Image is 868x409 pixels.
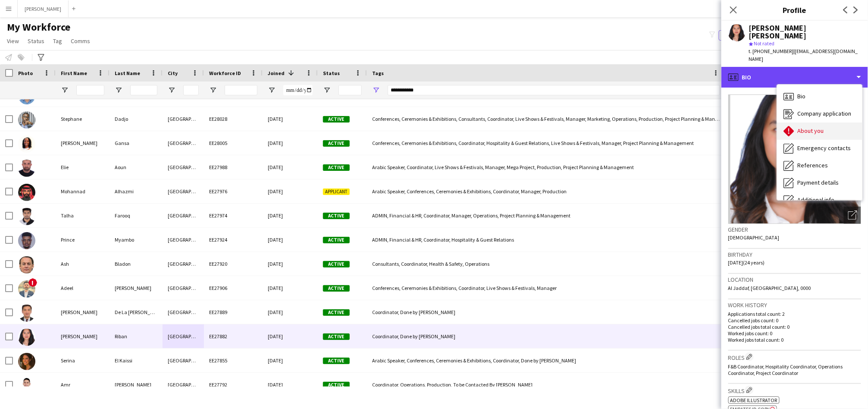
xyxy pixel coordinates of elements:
[844,207,861,224] div: Open photos pop-in
[56,276,110,300] div: Adeel
[18,184,35,201] img: Mohannad Alhazmi
[163,276,204,300] div: [GEOGRAPHIC_DATA], [GEOGRAPHIC_DATA]
[163,324,204,348] div: [GEOGRAPHIC_DATA]
[721,4,868,16] h3: Profile
[163,107,204,131] div: [GEOGRAPHIC_DATA]
[50,35,66,47] a: Tag
[18,256,35,274] img: Ash Bladon
[56,228,110,252] div: Prince
[163,349,204,372] div: [GEOGRAPHIC_DATA]
[728,311,861,317] p: Applications total count: 2
[263,373,318,396] div: [DATE]
[209,86,217,94] button: Open Filter Menu
[323,382,350,388] span: Active
[56,204,110,227] div: Talha
[168,86,175,94] button: Open Filter Menu
[18,160,35,177] img: Elie Aoun
[367,155,725,179] div: Arabic Speaker, Coordinator, Live Shows & Festivals, Manager, Mega Project, Production, Project P...
[728,226,861,233] h3: Gender
[28,37,44,45] span: Status
[3,35,22,47] a: View
[110,155,163,179] div: Aoun
[777,105,862,123] div: Company application
[367,349,725,372] div: Arabic Speaker, Conferences, Ceremonies & Exhibitions, Coordinator, Done by [PERSON_NAME]
[367,179,725,203] div: Arabic Speaker, Conferences, Ceremonies & Exhibitions, Coordinator, Manager, Production
[110,204,163,227] div: Farooq
[36,52,46,63] app-action-btn: Advanced filters
[728,337,861,343] p: Worked jobs total count: 0
[71,37,90,45] span: Comms
[798,92,806,100] span: Bio
[18,111,35,129] img: Stephane Dadjo
[263,349,318,372] div: [DATE]
[204,349,263,372] div: EE27855
[204,107,263,131] div: EE28028
[56,179,110,203] div: Mohannad
[728,251,861,258] h3: Birthday
[798,144,851,152] span: Emergency contacts
[323,213,350,219] span: Active
[263,324,318,348] div: [DATE]
[367,131,725,155] div: Conferences, Ceremonies & Exhibitions, Coordinator, Hospitality & Guest Relations, Live Shows & F...
[728,259,765,266] span: [DATE] (24 years)
[777,174,862,192] div: Payment details
[163,131,204,155] div: [GEOGRAPHIC_DATA]
[367,252,725,276] div: Consultants, Coordinator, Health & Safety, Operations
[204,276,263,300] div: EE27906
[110,300,163,324] div: De La [PERSON_NAME]
[372,70,384,76] span: Tags
[798,179,839,186] span: Payment details
[204,131,263,155] div: EE28005
[728,386,861,395] h3: Skills
[110,276,163,300] div: [PERSON_NAME]
[798,127,824,135] span: About you
[56,300,110,324] div: [PERSON_NAME]
[110,349,163,372] div: El Kaissi
[719,30,762,41] button: Everyone5,853
[53,37,62,45] span: Tag
[728,234,780,241] span: [DEMOGRAPHIC_DATA]
[388,85,720,95] input: Tags Filter Input
[728,285,811,291] span: Al Jaddaf, [GEOGRAPHIC_DATA], 0000
[130,85,157,95] input: Last Name Filter Input
[163,373,204,396] div: [GEOGRAPHIC_DATA]
[754,40,775,47] span: Not rated
[110,131,163,155] div: Gansa
[263,107,318,131] div: [DATE]
[367,276,725,300] div: Conferences, Ceremonies & Exhibitions, Coordinator, Live Shows & Festivals, Manager
[728,330,861,337] p: Worked jobs count: 0
[18,329,35,346] img: Miranda Dwipuspa Riban
[110,373,163,396] div: [PERSON_NAME]
[798,161,828,169] span: References
[168,70,178,76] span: City
[728,276,861,283] h3: Location
[7,21,70,34] span: My Workforce
[110,252,163,276] div: Bladon
[323,140,350,147] span: Active
[7,37,19,45] span: View
[263,155,318,179] div: [DATE]
[728,94,861,224] img: Crew avatar or photo
[777,192,862,209] div: Additional info
[56,252,110,276] div: Ash
[367,324,725,348] div: Coordinator, Done by [PERSON_NAME]
[338,85,362,95] input: Status Filter Input
[163,204,204,227] div: [GEOGRAPHIC_DATA]
[268,86,276,94] button: Open Filter Menu
[61,86,69,94] button: Open Filter Menu
[323,237,350,243] span: Active
[749,24,861,40] div: [PERSON_NAME] [PERSON_NAME]
[728,324,861,330] p: Cancelled jobs total count: 0
[183,85,199,95] input: City Filter Input
[163,228,204,252] div: [GEOGRAPHIC_DATA]
[798,196,835,204] span: Additional info
[777,88,862,105] div: Bio
[749,48,858,62] span: | [EMAIL_ADDRESS][DOMAIN_NAME]
[372,86,380,94] button: Open Filter Menu
[18,135,35,153] img: Annie Gansa
[204,373,263,396] div: EE27792
[56,107,110,131] div: Stephane
[798,110,852,117] span: Company application
[323,285,350,292] span: Active
[323,309,350,316] span: Active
